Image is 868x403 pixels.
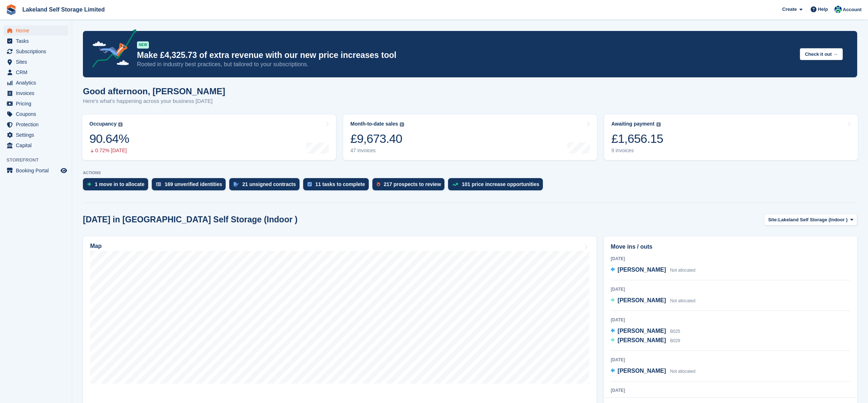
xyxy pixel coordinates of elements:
button: Site: Lakeland Self Storage (Indoor ) [764,214,857,226]
p: Rooted in industry best practices, but tailored to your subscriptions. [137,60,794,68]
a: menu [4,140,68,150]
span: Help [818,6,828,13]
a: menu [4,67,68,77]
span: Create [782,6,797,13]
div: [DATE] [611,255,850,262]
span: Capital [16,140,59,150]
div: 21 unsigned contracts [242,181,296,187]
img: stora-icon-8386f47178a22dfd0bd8f6a31ec36ba5ce8667c1dd55bd0f319d3a0aa187defe.svg [6,4,17,15]
a: menu [4,119,68,130]
div: Month-to-date sales [350,121,398,127]
a: 21 unsigned contracts [229,178,303,194]
img: icon-info-grey-7440780725fd019a000dd9b08b2336e03edf1995a4989e88bcd33f0948082b44.svg [656,122,661,127]
div: 1 move in to allocate [95,181,145,187]
div: 47 invoices [350,148,404,154]
a: menu [4,57,68,67]
div: 169 unverified identities [165,181,222,187]
a: 1 move in to allocate [83,178,152,194]
div: £1,656.15 [611,131,663,146]
img: icon-info-grey-7440780725fd019a000dd9b08b2336e03edf1995a4989e88bcd33f0948082b44.svg [400,122,404,127]
a: menu [4,88,68,98]
a: 11 tasks to complete [303,178,372,194]
span: Settings [16,130,59,140]
a: menu [4,109,68,119]
div: Awaiting payment [611,121,655,127]
a: Preview store [59,166,68,175]
div: [DATE] [611,286,850,293]
span: B025 [670,329,680,334]
a: menu [4,130,68,140]
img: price_increase_opportunities-93ffe204e8149a01c8c9dc8f82e8f89637d9d84a8eef4429ea346261dce0b2c0.svg [452,183,458,186]
span: Site: [768,216,778,223]
div: 90.64% [89,131,129,146]
h2: Move ins / outs [611,243,850,251]
span: Not allocated [670,268,695,273]
p: Here's what's happening across your business [DATE] [83,97,225,105]
span: Sites [16,57,59,67]
a: menu [4,36,68,46]
button: Check it out → [800,48,843,60]
span: [PERSON_NAME] [617,328,666,334]
div: £9,673.40 [350,131,404,146]
span: Storefront [6,157,72,164]
a: Month-to-date sales £9,673.40 47 invoices [343,114,597,160]
span: Analytics [16,78,59,88]
div: 217 prospects to review [384,181,441,187]
a: 169 unverified identities [152,178,230,194]
div: [DATE] [611,357,850,363]
span: Account [843,6,862,13]
img: task-75834270c22a3079a89374b754ae025e5fb1db73e45f91037f5363f120a921f8.svg [307,182,312,186]
span: Not allocated [670,369,695,374]
div: 0.72% [DATE] [89,148,129,154]
span: Invoices [16,88,59,98]
span: Lakeland Self Storage (Indoor ) [778,216,847,223]
a: menu [4,166,68,176]
h2: [DATE] in [GEOGRAPHIC_DATA] Self Storage (Indoor ) [83,215,297,225]
div: [DATE] [611,387,850,394]
a: menu [4,46,68,56]
div: 9 invoices [611,148,663,154]
a: 217 prospects to review [372,178,448,194]
a: [PERSON_NAME] B029 [611,336,680,345]
img: icon-info-grey-7440780725fd019a000dd9b08b2336e03edf1995a4989e88bcd33f0948082b44.svg [118,122,123,127]
div: 11 tasks to complete [315,181,365,187]
img: move_ins_to_allocate_icon-fdf77a2bb77ea45bf5b3d319d69a93e2d87916cf1d5bf7949dd705db3b84f3ca.svg [87,182,91,186]
a: menu [4,78,68,88]
div: Occupancy [89,121,116,127]
a: Awaiting payment £1,656.15 9 invoices [604,114,858,160]
a: [PERSON_NAME] Not allocated [611,296,695,305]
span: [PERSON_NAME] [617,297,666,303]
p: Make £4,325.73 of extra revenue with our new price increases tool [137,50,794,60]
span: [PERSON_NAME] [617,368,666,374]
span: Not allocated [670,298,695,303]
img: contract_signature_icon-13c848040528278c33f63329250d36e43548de30e8caae1d1a13099fd9432cc5.svg [234,182,239,186]
h2: Map [90,243,102,249]
a: menu [4,26,68,36]
span: Tasks [16,36,59,46]
a: [PERSON_NAME] Not allocated [611,367,695,376]
span: Home [16,26,59,36]
div: 101 price increase opportunities [462,181,539,187]
span: Subscriptions [16,46,59,56]
span: Coupons [16,109,59,119]
img: price-adjustments-announcement-icon-8257ccfd72463d97f412b2fc003d46551f7dbcb40ab6d574587a9cd5c0d94... [86,29,137,70]
a: 101 price increase opportunities [448,178,546,194]
a: [PERSON_NAME] Not allocated [611,266,695,275]
span: Booking Portal [16,166,59,176]
span: Protection [16,119,59,130]
a: Lakeland Self Storage Limited [19,4,108,15]
div: NEW [137,41,149,49]
a: Occupancy 90.64% 0.72% [DATE] [82,114,336,160]
span: [PERSON_NAME] [617,267,666,273]
span: [PERSON_NAME] [617,337,666,343]
div: [DATE] [611,317,850,323]
img: Steve Aynsley [834,6,842,13]
span: Pricing [16,99,59,109]
h1: Good afternoon, [PERSON_NAME] [83,86,225,96]
img: verify_identity-adf6edd0f0f0b5bbfe63781bf79b02c33cf7c696d77639b501bdc392416b5a36.svg [156,182,161,186]
span: CRM [16,67,59,77]
a: menu [4,99,68,109]
a: [PERSON_NAME] B025 [611,327,680,336]
img: prospect-51fa495bee0391a8d652442698ab0144808aea92771e9ea1ae160a38d050c398.svg [377,182,380,186]
p: ACTIONS [83,171,857,175]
